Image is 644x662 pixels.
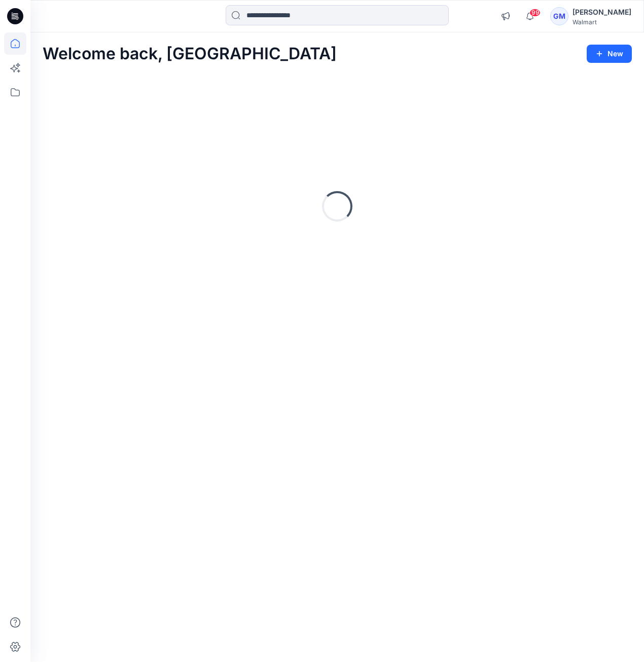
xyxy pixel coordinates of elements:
h2: Welcome back, [GEOGRAPHIC_DATA] [43,45,337,63]
span: 99 [529,9,541,17]
div: Walmart [573,18,631,26]
div: GM [550,7,568,25]
button: New [587,45,632,63]
div: [PERSON_NAME] [573,6,631,18]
